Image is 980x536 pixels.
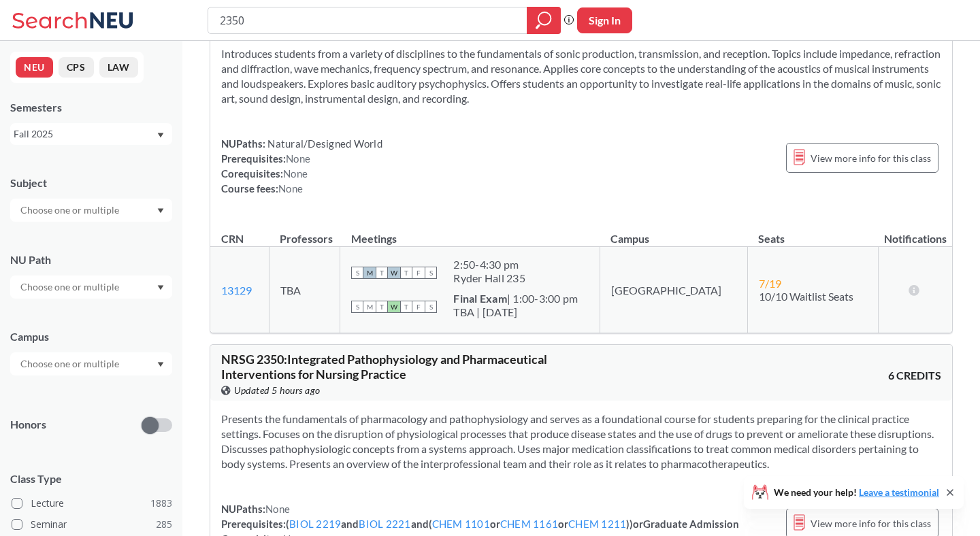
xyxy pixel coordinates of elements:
a: BIOL 2219 [289,518,341,530]
a: Leave a testimonial [859,486,939,498]
span: S [425,301,437,313]
span: 10/10 Waitlist Seats [759,290,853,303]
span: M [363,301,376,313]
button: NEU [16,57,53,78]
td: TBA [269,247,340,333]
span: M [363,267,376,279]
div: NU Path [10,252,172,267]
span: None [286,152,310,165]
a: 13129 [221,284,252,297]
svg: Dropdown arrow [157,133,164,138]
div: 2:50 - 4:30 pm [453,258,525,271]
div: TBA | [DATE] [453,305,578,319]
button: CPS [59,57,94,78]
div: Fall 2025Dropdown arrow [10,123,172,145]
div: Dropdown arrow [10,275,172,299]
span: F [412,267,425,279]
div: Dropdown arrow [10,352,172,375]
th: Seats [747,218,878,247]
b: Final Exam [453,292,507,305]
span: F [412,301,425,313]
span: T [400,267,412,279]
span: S [351,267,363,279]
th: Meetings [340,218,600,247]
span: T [376,301,388,313]
div: Dropdown arrow [10,199,172,222]
span: None [265,503,290,515]
span: T [400,301,412,313]
span: We need your help! [774,488,939,497]
span: W [388,301,400,313]
div: magnifying glass [527,7,561,34]
svg: Dropdown arrow [157,362,164,367]
span: 285 [156,517,172,532]
span: T [376,267,388,279]
a: BIOL 2221 [359,518,410,530]
button: LAW [99,57,138,78]
section: Presents the fundamentals of pharmacology and pathophysiology and serves as a foundational course... [221,412,941,471]
th: Notifications [878,218,952,247]
input: Choose one or multiple [14,356,128,372]
p: Honors [10,417,46,433]
div: CRN [221,231,244,246]
span: 1883 [150,496,172,511]
td: [GEOGRAPHIC_DATA] [600,247,747,333]
span: View more info for this class [811,150,931,167]
svg: Dropdown arrow [157,285,164,290]
div: | 1:00-3:00 pm [453,292,578,305]
svg: magnifying glass [536,11,552,30]
th: Professors [269,218,340,247]
span: View more info for this class [811,515,931,532]
span: None [283,167,308,180]
span: Class Type [10,471,172,486]
section: Introduces students from a variety of disciplines to the fundamentals of sonic production, transm... [221,46,941,106]
a: CHEM 1211 [568,518,626,530]
span: NRSG 2350 : Integrated Pathophysiology and Pharmaceutical Interventions for Nursing Practice [221,352,547,382]
span: S [425,267,437,279]
label: Seminar [12,516,172,533]
a: CHEM 1101 [432,518,490,530]
div: Fall 2025 [14,127,156,141]
div: Subject [10,175,172,190]
span: None [278,182,303,195]
div: Semesters [10,100,172,115]
input: Class, professor, course number, "phrase" [218,9,517,32]
div: NUPaths: Prerequisites: Corequisites: Course fees: [221,136,382,196]
span: W [388,267,400,279]
svg: Dropdown arrow [157,208,164,214]
label: Lecture [12,495,172,512]
a: CHEM 1161 [500,518,558,530]
span: Natural/Designed World [265,137,382,150]
span: 7 / 19 [759,277,781,290]
div: Campus [10,329,172,344]
input: Choose one or multiple [14,202,128,218]
th: Campus [600,218,747,247]
input: Choose one or multiple [14,279,128,295]
div: Ryder Hall 235 [453,271,525,285]
span: S [351,301,363,313]
button: Sign In [577,7,632,33]
span: 6 CREDITS [888,368,941,383]
span: Updated 5 hours ago [234,383,321,398]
